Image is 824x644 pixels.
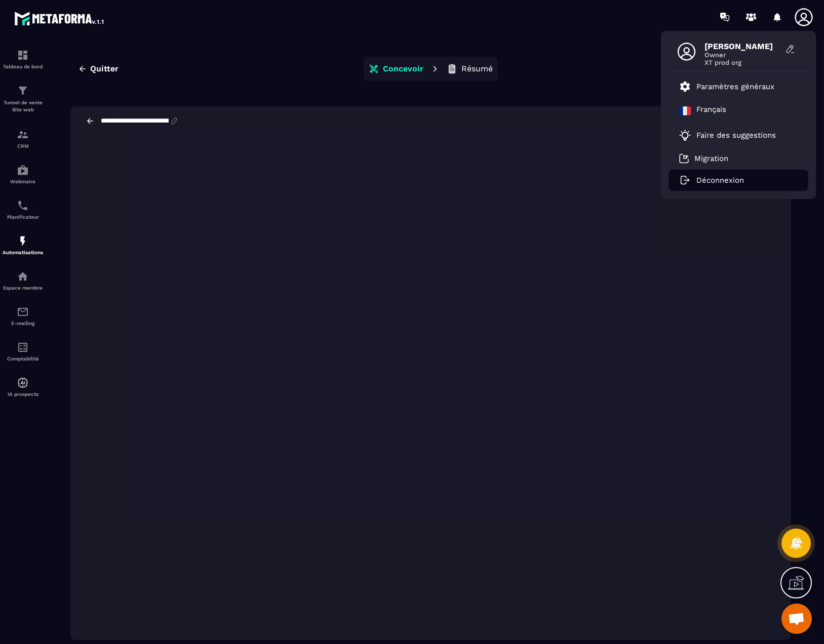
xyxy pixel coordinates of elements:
p: Français [696,105,726,117]
p: Résumé [461,64,493,74]
p: Paramètres généraux [696,82,774,91]
a: Faire des suggestions [679,129,786,141]
a: automationsautomationsWebinaire [3,156,43,192]
a: schedulerschedulerPlanificateur [3,192,43,227]
p: Faire des suggestions [696,131,776,140]
p: Tableau de bord [3,64,43,69]
p: Planificateur [3,214,43,220]
span: Quitter [90,64,119,74]
a: accountantaccountantComptabilité [3,334,43,369]
a: emailemailE-mailing [3,298,43,334]
p: Déconnexion [696,176,744,185]
img: formation [17,49,29,61]
p: Automatisations [3,250,43,255]
img: automations [17,164,29,176]
img: scheduler [17,199,29,212]
a: automationsautomationsEspace membre [3,263,43,298]
button: Concevoir [366,59,426,79]
button: Quitter [70,60,126,78]
img: automations [17,377,29,389]
img: accountant [17,341,29,353]
button: Résumé [444,59,496,79]
p: Tunnel de vente Site web [3,99,43,113]
p: Migration [694,154,728,163]
img: formation [17,129,29,141]
img: logo [14,9,105,27]
a: formationformationTableau de bord [3,42,43,77]
p: Webinaire [3,179,43,184]
img: automations [17,235,29,247]
img: formation [17,85,29,97]
a: Migration [679,153,728,164]
p: IA prospects [3,391,43,397]
img: automations [17,270,29,283]
a: Mở cuộc trò chuyện [781,603,812,634]
p: Comptabilité [3,356,43,361]
p: Espace membre [3,285,43,291]
a: formationformationCRM [3,121,43,156]
a: formationformationTunnel de vente Site web [3,77,43,121]
p: Concevoir [383,64,423,74]
span: Owner [704,51,780,59]
p: CRM [3,143,43,149]
a: automationsautomationsAutomatisations [3,227,43,263]
span: XT prod org [704,59,780,66]
p: E-mailing [3,320,43,326]
span: [PERSON_NAME] [704,42,780,51]
a: Paramètres généraux [679,80,774,93]
img: email [17,306,29,318]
